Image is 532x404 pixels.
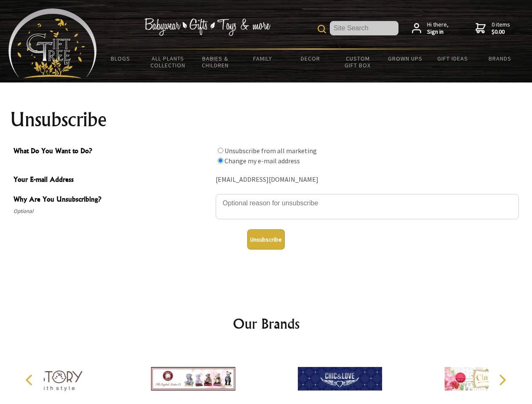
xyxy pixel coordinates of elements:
[334,50,382,74] a: Custom Gift Box
[492,28,510,36] strong: $0.00
[476,50,524,67] a: Brands
[13,146,211,158] span: What Do You Want to Do?
[225,146,317,155] label: Unsubscribe from all marketing
[218,158,223,163] input: What Do You Want to Do?
[427,21,449,36] span: Hi there,
[144,50,192,74] a: All Plants Collection
[13,206,211,216] span: Optional
[330,21,398,35] input: Site Search
[13,194,211,206] span: Why Are You Unsubscribing?
[192,50,239,74] a: Babies & Children
[216,194,519,219] textarea: Why Are You Unsubscribing?
[427,28,449,36] strong: Sign in
[239,50,287,67] a: Family
[21,371,40,389] button: Previous
[381,50,429,67] a: Grown Ups
[218,148,223,153] input: What Do You Want to Do?
[286,50,334,67] a: Decor
[144,18,270,36] img: Babywear - Gifts - Toys & more
[429,50,476,67] a: Gift Ideas
[8,8,97,78] img: Babyware - Gifts - Toys and more...
[10,109,522,130] h1: Unsubscribe
[97,50,144,67] a: BLOGS
[492,21,510,36] span: 0 items
[412,21,449,36] a: Hi there,Sign in
[225,157,300,165] label: Change my e-mail address
[13,174,211,186] span: Your E-mail Address
[216,173,519,186] div: [EMAIL_ADDRESS][DOMAIN_NAME]
[476,21,510,36] a: 0 items$0.00
[318,25,326,33] img: product search
[17,314,516,334] h2: Our Brands
[247,229,285,250] button: Unsubscribe
[493,371,511,389] button: Next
